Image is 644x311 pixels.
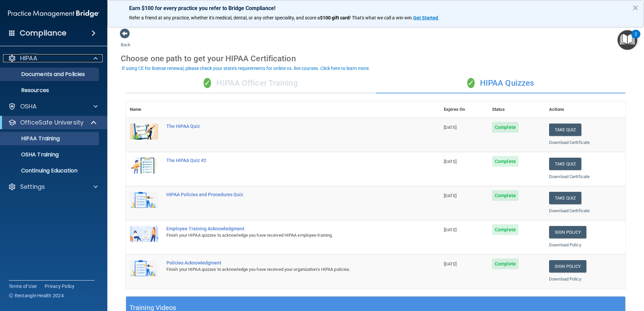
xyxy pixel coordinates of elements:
span: Complete [492,190,519,201]
span: [DATE] [444,125,457,130]
p: OSHA [20,102,37,110]
th: Actions [545,101,626,118]
p: Settings [20,183,45,191]
span: Complete [492,156,519,167]
div: HIPAA Policies and Procedures Quiz [166,192,406,197]
span: [DATE] [444,227,457,232]
a: Privacy Policy [45,283,75,290]
p: OSHA Training [4,151,59,158]
th: Status [488,101,545,118]
button: Take Quiz [549,124,581,136]
p: Documents and Policies [4,71,96,78]
span: Ⓒ Rectangle Health 2024 [9,292,64,299]
span: [DATE] [444,261,457,266]
a: Download Certificate [549,174,590,179]
p: Continuing Education [4,167,96,174]
img: PMB logo [8,7,99,20]
a: Get Started [413,15,439,20]
div: Employee Training Acknowledgment [166,226,406,231]
div: The HIPAA Quiz #2 [166,158,406,163]
div: 2 [635,34,637,43]
strong: Get Started [413,15,438,20]
a: Download Policy [549,277,581,282]
div: Choose one path to get your HIPAA Certification [121,49,631,68]
button: Take Quiz [549,192,581,204]
span: Complete [492,122,519,133]
button: Close [632,2,639,13]
button: Take Quiz [549,158,581,170]
span: Refer a friend at any practice, whether it's medical, dental, or any other speciality, and score a [129,15,320,20]
strong: $100 gift card [320,15,350,20]
a: Terms of Use [9,283,37,290]
div: If using CE for license renewal, please check your state's requirements for online vs. live cours... [122,66,370,71]
a: HIPAA [8,54,98,62]
h4: Compliance [20,28,66,38]
span: [DATE] [444,193,457,198]
div: Policies Acknowledgment [166,260,406,265]
div: HIPAA Officer Training [126,73,376,93]
div: Finish your HIPAA quizzes to acknowledge you have received HIPAA employee training. [166,231,406,239]
a: Download Certificate [549,208,590,213]
a: Back [121,34,130,47]
a: OSHA [8,102,98,110]
span: Complete [492,258,519,269]
div: The HIPAA Quiz [166,124,406,129]
a: Sign Policy [549,260,586,273]
a: Sign Policy [549,226,586,238]
span: [DATE] [444,159,457,164]
button: If using CE for license renewal, please check your state's requirements for online vs. live cours... [121,65,371,72]
th: Expires On [440,101,488,118]
span: ✓ [467,78,475,88]
span: ! That's what we call a win-win. [350,15,413,20]
a: OfficeSafe University [8,119,97,127]
span: Complete [492,224,519,235]
p: Resources [4,87,96,94]
a: Download Policy [549,242,581,247]
a: Download Certificate [549,140,590,145]
p: HIPAA Training [4,135,60,142]
p: Earn $100 for every practice you refer to Bridge Compliance! [129,5,622,11]
button: Open Resource Center, 2 new notifications [618,30,637,50]
a: Settings [8,183,98,191]
th: Name [126,101,162,118]
p: OfficeSafe University [20,119,84,127]
div: Finish your HIPAA quizzes to acknowledge you have received your organization’s HIPAA policies. [166,265,406,274]
p: HIPAA [20,54,37,62]
div: HIPAA Quizzes [376,73,626,93]
span: ✓ [204,78,211,88]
